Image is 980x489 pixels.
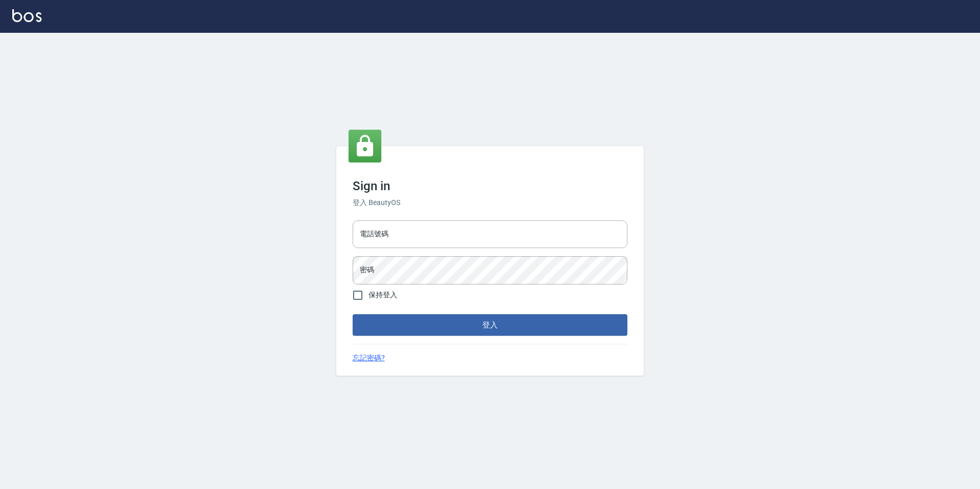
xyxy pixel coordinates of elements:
h6: 登入 BeautyOS [353,197,627,208]
a: 忘記密碼? [353,353,385,363]
span: 保持登入 [369,290,397,300]
button: 登入 [353,314,627,336]
h3: Sign in [353,179,627,193]
img: Logo [12,9,42,22]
